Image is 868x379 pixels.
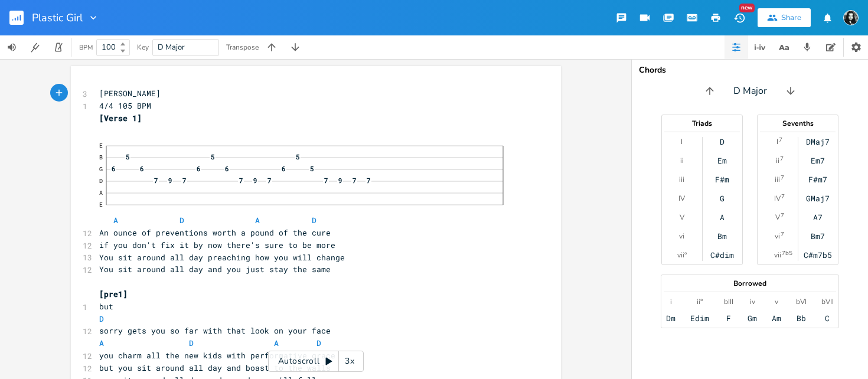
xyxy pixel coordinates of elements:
span: D [189,338,194,348]
span: Plastic Girl [32,12,83,23]
div: iii [679,175,684,184]
span: 6 [195,166,201,172]
span: 7 [323,178,329,184]
span: A [99,338,104,348]
span: You sit around all day and you just stay the same [99,264,331,275]
text: B [99,153,103,161]
span: 5 [295,154,301,161]
span: [pre1] [99,289,128,299]
sup: 7 [780,154,784,164]
span: but you sit around all day and boast to the walls [99,362,331,373]
span: D [312,215,316,226]
div: IV [774,194,781,203]
div: C#m7b5 [804,250,832,260]
div: Gm [748,313,757,323]
div: GMaj7 [806,194,830,203]
div: V [680,213,684,222]
div: BPM [79,44,93,51]
div: 3x [339,351,360,372]
button: New [727,7,751,28]
span: 6 [224,166,230,172]
span: 7 [181,178,187,184]
div: D [720,137,725,146]
div: Sevenths [758,120,838,127]
div: V [775,213,780,222]
div: IV [678,194,685,203]
span: 5 [309,166,315,172]
span: D Major [733,84,767,98]
div: vi [679,231,684,241]
text: A [99,189,103,197]
div: Transpose [226,44,259,51]
div: Autoscroll [268,351,364,372]
div: DMaj7 [806,137,830,146]
span: 9 [252,178,258,184]
div: Em [717,156,727,165]
span: [PERSON_NAME] [99,88,161,99]
span: You sit around all day preaching how you will change [99,252,345,263]
div: G [720,194,725,203]
div: bVI [796,297,807,306]
span: 7 [351,178,357,184]
img: Lauren Elmore [843,10,859,25]
div: Share [781,12,801,23]
sup: 7 [781,173,784,182]
div: C#dim [710,250,734,260]
text: E [99,201,103,208]
sup: 7 [781,211,784,220]
div: Bm7 [811,231,825,241]
span: 5 [125,154,130,161]
div: A [720,213,725,222]
div: F [726,313,731,323]
span: 6 [110,166,116,172]
span: 7 [266,178,272,184]
div: Dm [666,313,676,323]
div: Bm [717,231,727,241]
div: bVII [821,297,834,306]
sup: 7b5 [782,249,792,258]
span: A [113,215,118,226]
div: Am [772,313,781,323]
span: 4/4 105 BPM [99,100,151,111]
div: ii° [697,297,703,306]
div: iv [750,297,755,306]
div: F#m7 [808,175,827,184]
div: Triads [662,120,742,127]
text: G [99,165,103,173]
div: Borrowed [661,280,838,287]
text: E [99,142,103,149]
div: Key [137,44,149,51]
div: New [739,4,755,12]
span: 6 [139,166,145,172]
span: 7 [238,178,244,184]
div: ii [776,156,779,165]
div: C [825,313,830,323]
sup: 7 [781,192,785,201]
div: iii [775,175,780,184]
div: Em7 [811,156,825,165]
div: i [670,297,672,306]
span: you charm all the new kids with performative grace [99,350,335,361]
span: 6 [280,166,286,172]
span: if you don't fix it by now there's sure to be more [99,240,335,250]
div: vi [775,231,780,241]
span: 7 [153,178,159,184]
div: ii [680,156,684,165]
div: I [681,137,683,146]
span: 7 [366,178,371,184]
span: 5 [210,154,216,161]
div: v [775,297,778,306]
div: I [776,137,778,146]
div: Edim [690,313,709,323]
span: D [99,313,104,324]
span: D [316,338,321,348]
span: sorry gets you so far with that look on your face [99,325,331,336]
span: D [180,215,184,226]
span: A [274,338,279,348]
div: A7 [813,213,823,222]
span: 9 [167,178,173,184]
div: vii° [677,250,687,260]
text: D [99,177,103,185]
span: 9 [337,178,343,184]
div: bIII [724,297,733,306]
